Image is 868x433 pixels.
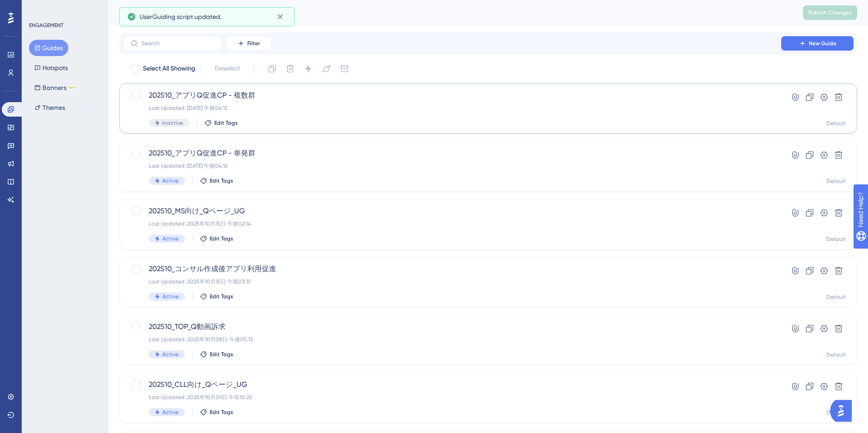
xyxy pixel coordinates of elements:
[210,235,233,242] span: Edit Tags
[149,336,755,343] div: Last Updated: 2025年10月08日 午後05:13
[830,397,857,424] iframe: UserGuiding AI Assistant Launcher
[149,379,755,390] span: 202510_CLL向け_Qページ_UG
[226,36,271,51] button: Filter
[142,40,215,47] input: Search
[149,321,755,332] span: 202510_TOP_Q動画訴求
[29,40,68,56] button: Guides
[826,409,846,416] div: Default
[21,2,57,13] span: Need Help?
[149,206,755,216] span: 202510_MS向け_Qページ_UG
[149,394,755,401] div: Last Updated: 2025年10月09日 午前10:22
[781,36,854,51] button: New Guide
[162,351,179,358] span: Active
[119,6,780,19] div: Guides
[809,40,836,47] span: New Guide
[803,5,857,20] button: Publish Changes
[68,85,76,90] div: BETA
[149,162,755,169] div: Last Updated: [DATE] 午後04:16
[200,235,233,242] button: Edit Tags
[826,235,846,243] div: Default
[29,99,71,116] button: Themes
[808,9,852,16] span: Publish Changes
[149,90,755,101] span: 202510_アプリQ促進CP - 複数群
[143,63,195,74] span: Select All Showing
[140,11,222,22] span: UserGuiding script updated.
[200,293,233,300] button: Edit Tags
[162,119,183,127] span: Inactive
[149,148,755,159] span: 202510_アプリQ促進CP - 単発群
[162,235,179,242] span: Active
[29,80,82,96] button: BannersBETA
[162,409,179,416] span: Active
[149,104,755,112] div: Last Updated: [DATE] 午後04:12
[210,293,233,300] span: Edit Tags
[29,22,63,29] div: ENGAGEMENT
[210,351,233,358] span: Edit Tags
[826,120,846,127] div: Default
[826,293,846,301] div: Default
[29,60,73,76] button: Hotspots
[826,351,846,358] div: Default
[214,119,238,127] span: Edit Tags
[149,264,755,274] span: 202510_コンサル作成後アプリ利用促進
[149,220,755,227] div: Last Updated: 2025年10月15日 午後02:14
[826,178,846,185] div: Default
[149,278,755,285] div: Last Updated: 2025年10月15日 午後03:31
[200,409,233,416] button: Edit Tags
[162,293,179,300] span: Active
[207,61,248,77] button: Deselect
[162,177,179,184] span: Active
[200,177,233,184] button: Edit Tags
[215,63,240,74] span: Deselect
[210,409,233,416] span: Edit Tags
[210,177,233,184] span: Edit Tags
[204,119,238,127] button: Edit Tags
[200,351,233,358] button: Edit Tags
[247,40,260,47] span: Filter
